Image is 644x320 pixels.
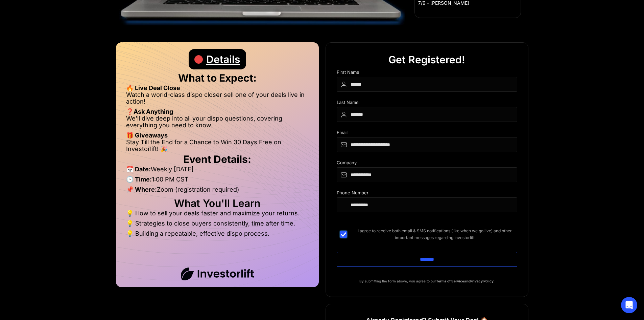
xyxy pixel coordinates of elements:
[126,186,157,193] strong: 📌 Where:
[126,210,309,220] li: 💡 How to sell your deals faster and maximize your returns.
[126,166,309,176] li: Weekly [DATE]
[388,49,465,70] div: Get Registered!
[126,200,309,207] h2: What You'll Learn
[126,84,180,91] strong: 🔥 Live Deal Close
[470,279,494,283] a: Privacy Policy
[126,220,309,230] li: 💡 Strategies to close buyers consistently, time after time.
[621,297,637,313] div: Open Intercom Messenger
[126,166,151,173] strong: 📅 Date:
[352,228,517,241] span: I agree to receive both email & SMS notifications (like when we go live) and other important mess...
[337,100,517,107] div: Last Name
[126,91,309,108] li: Watch a world-class dispo closer sell one of your deals live in action!
[126,176,152,183] strong: 🕒 Time:
[337,70,517,278] form: DIspo Day Main Form
[126,176,309,186] li: 1:00 PM CST
[126,139,309,152] li: Stay Till the End for a Chance to Win 30 Days Free on Investorlift! 🎉
[337,190,517,197] div: Phone Number
[337,160,517,167] div: Company
[183,153,251,165] strong: Event Details:
[337,70,517,77] div: First Name
[126,115,309,132] li: We’ll dive deep into all your dispo questions, covering everything you need to know.
[126,230,309,237] li: 💡 Building a repeatable, effective dispo process.
[337,278,517,284] p: By submitting the form above, you agree to our and .
[126,132,168,139] strong: 🎁 Giveaways
[178,72,257,84] strong: What to Expect:
[337,130,517,137] div: Email
[436,279,464,283] a: Terms of Service
[206,49,240,69] div: Details
[126,186,309,196] li: Zoom (registration required)
[126,108,173,115] strong: ❓Ask Anything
